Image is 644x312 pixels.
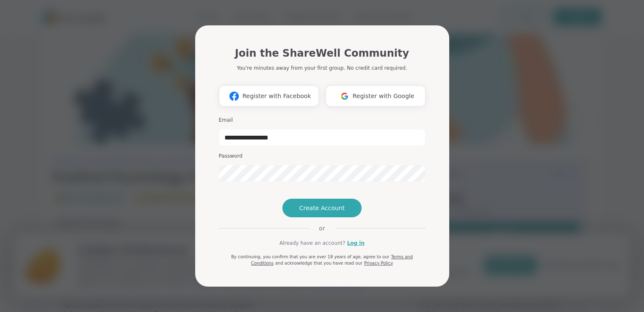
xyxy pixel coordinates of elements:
[231,255,390,259] span: By continuing, you confirm that you are over 18 years of age, agree to our
[347,239,365,247] a: Log in
[219,85,319,107] button: Register with Facebook
[353,92,415,101] span: Register with Google
[219,153,426,160] h3: Password
[242,92,311,101] span: Register with Facebook
[251,255,413,265] a: Terms and Conditions
[226,88,242,104] img: ShareWell Logomark
[237,64,407,72] p: You're minutes away from your first group. No credit card required.
[235,46,409,61] h1: Join the ShareWell Community
[309,224,335,233] span: or
[337,88,353,104] img: ShareWell Logomark
[326,85,426,107] button: Register with Google
[282,199,362,217] button: Create Account
[275,261,362,265] span: and acknowledge that you have read our
[364,261,393,265] a: Privacy Policy
[279,239,345,247] span: Already have an account?
[299,204,345,212] span: Create Account
[219,117,426,124] h3: Email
